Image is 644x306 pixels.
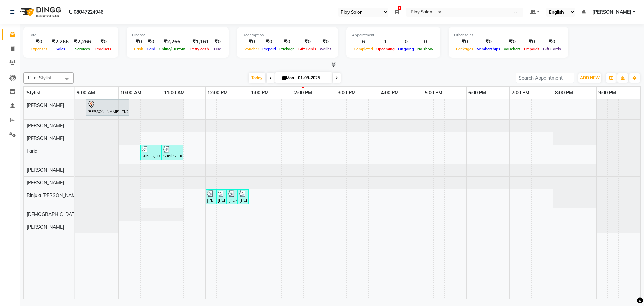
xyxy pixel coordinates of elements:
[502,47,522,51] span: Vouchers
[281,75,296,80] span: Mon
[162,88,186,98] a: 11:00 AM
[249,73,265,83] span: Today
[580,75,600,80] span: ADD NEW
[352,38,375,46] div: 6
[292,88,314,98] a: 2:00 PM
[187,38,212,46] div: -₹1,161
[398,6,401,10] span: 1
[578,73,601,83] button: ADD NEW
[375,38,396,46] div: 1
[26,123,64,129] span: [PERSON_NAME]
[71,38,94,46] div: ₹2,266
[261,38,278,46] div: ₹0
[522,47,541,51] span: Prepaids
[26,102,64,108] span: [PERSON_NAME]
[206,88,229,98] a: 12:00 PM
[467,88,488,98] a: 6:00 PM
[416,47,435,51] span: No show
[217,190,226,203] div: [PERSON_NAME], TK03, 12:15 PM-12:30 PM, Threading-Upper Lip
[243,32,333,38] div: Redemption
[206,190,215,203] div: [PERSON_NAME], TK03, 12:00 PM-12:15 PM, Threading-Eye Brow Shaping
[141,146,161,159] div: Sunil S, TK02, 10:30 AM-11:00 AM, Hair Cut Men (Senior stylist)
[212,38,223,46] div: ₹0
[74,3,103,21] b: 08047224946
[26,135,64,141] span: [PERSON_NAME]
[352,32,435,38] div: Appointment
[510,88,531,98] a: 7:00 PM
[318,47,333,51] span: Wallet
[94,47,113,51] span: Products
[297,47,318,51] span: Gift Cards
[75,88,97,98] a: 9:00 AM
[26,211,116,217] span: [DEMOGRAPHIC_DATA][PERSON_NAME]
[189,47,211,51] span: Petty cash
[26,180,64,186] span: [PERSON_NAME]
[26,192,80,199] span: Rinjula [PERSON_NAME]
[553,88,575,98] a: 8:00 PM
[396,47,416,51] span: Ongoing
[29,38,49,46] div: ₹0
[454,38,475,46] div: ₹0
[29,32,113,38] div: Total
[516,73,574,83] input: Search Appointment
[26,148,37,154] span: Farid
[592,9,631,16] span: [PERSON_NAME]
[454,47,475,51] span: Packages
[541,47,563,51] span: Gift Cards
[502,38,522,46] div: ₹0
[54,47,67,51] span: Sales
[132,32,223,38] div: Finance
[132,47,145,51] span: Cash
[94,38,113,46] div: ₹0
[119,88,143,98] a: 10:00 AM
[352,47,375,51] span: Completed
[249,88,270,98] a: 1:00 PM
[212,47,223,51] span: Due
[297,38,318,46] div: ₹0
[29,47,49,51] span: Expenses
[296,73,329,83] input: 2025-09-01
[423,88,444,98] a: 5:00 PM
[17,3,63,21] img: logo
[49,38,71,46] div: ₹2,266
[416,38,435,46] div: 0
[26,224,64,230] span: [PERSON_NAME]
[26,90,41,96] span: Stylist
[243,47,261,51] span: Voucher
[132,38,145,46] div: ₹0
[522,38,541,46] div: ₹0
[157,38,187,46] div: ₹2,266
[228,190,237,203] div: [PERSON_NAME], TK03, 12:30 PM-12:45 PM, Threading-Chin
[26,167,64,173] span: [PERSON_NAME]
[157,47,187,51] span: Online/Custom
[336,88,357,98] a: 3:00 PM
[278,47,297,51] span: Package
[475,38,502,46] div: ₹0
[318,38,333,46] div: ₹0
[396,38,416,46] div: 0
[145,38,157,46] div: ₹0
[541,38,563,46] div: ₹0
[239,190,248,203] div: [PERSON_NAME], TK03, 12:45 PM-01:00 PM, Threading-Forhead
[73,47,92,51] span: Services
[475,47,502,51] span: Memberships
[243,38,261,46] div: ₹0
[375,47,396,51] span: Upcoming
[261,47,278,51] span: Prepaid
[87,100,128,115] div: [PERSON_NAME], TK01, 09:15 AM-10:15 AM, Hair Cut [DEMOGRAPHIC_DATA] Style Director
[28,75,51,80] span: Filter Stylist
[379,88,400,98] a: 4:00 PM
[163,146,183,159] div: Sunil S, TK02, 11:00 AM-11:30 AM, Hairotic Basic [PERSON_NAME] trim ritual
[395,9,399,15] a: 1
[454,32,563,38] div: Other sales
[278,38,297,46] div: ₹0
[597,88,618,98] a: 9:00 PM
[145,47,157,51] span: Card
